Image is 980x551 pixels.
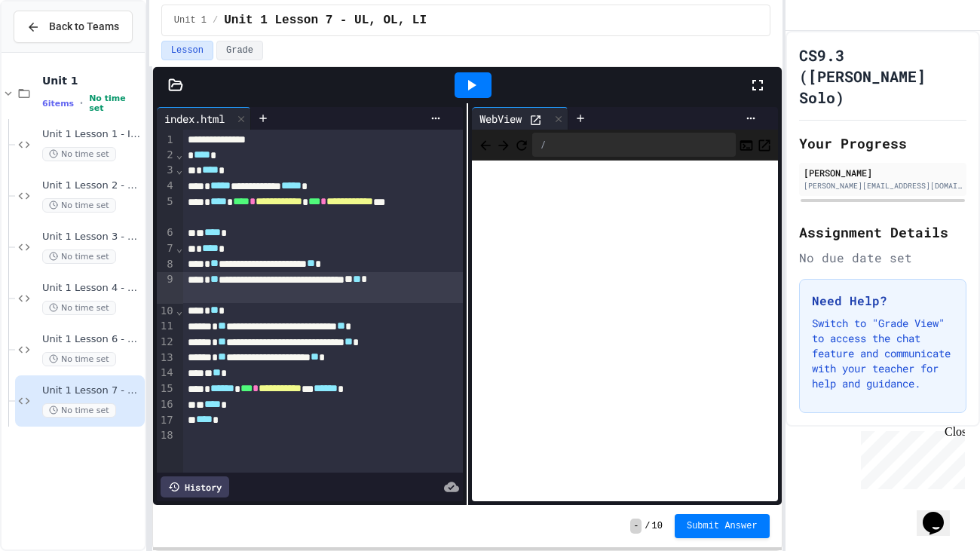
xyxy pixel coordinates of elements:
[799,44,966,108] h1: CS9.3 ([PERSON_NAME] Solo)
[157,413,176,429] div: 17
[812,316,954,391] p: Switch to "Grade View" to access the chat feature and communicate with your teacher for help and ...
[161,41,213,60] button: Lesson
[157,148,176,164] div: 2
[799,249,966,267] div: No due date set
[42,282,142,295] span: Unit 1 Lesson 4 - Headlines Lab
[757,136,772,154] button: Open in new tab
[804,166,962,179] div: [PERSON_NAME]
[42,384,142,397] span: Unit 1 Lesson 7 - UL, OL, LI
[472,111,529,127] div: WebView
[157,107,251,130] div: index.html
[799,222,966,243] h2: Assignment Details
[630,519,642,534] span: -
[216,41,263,60] button: Grade
[917,491,965,536] iframe: chat widget
[176,148,183,161] span: Fold line
[472,107,568,130] div: WebView
[42,128,142,141] span: Unit 1 Lesson 1 - IDE Interaction
[80,97,83,109] span: •
[478,135,493,154] span: Back
[532,133,736,157] div: /
[157,163,176,179] div: 3
[157,194,176,225] div: 5
[157,111,232,127] div: index.html
[161,476,229,497] div: History
[89,93,142,113] span: No time set
[739,136,754,154] button: Console
[472,161,778,502] iframe: Web Preview
[42,198,116,213] span: No time set
[174,14,207,26] span: Unit 1
[157,350,176,366] div: 13
[157,241,176,257] div: 7
[514,136,529,154] button: Refresh
[42,333,142,346] span: Unit 1 Lesson 6 - Stations Activity
[14,11,133,43] button: Back to Teams
[42,74,142,87] span: Unit 1
[687,520,758,532] span: Submit Answer
[42,231,142,243] span: Unit 1 Lesson 3 - Headers and Paragraph tags
[812,292,954,310] h3: Need Help?
[42,352,116,366] span: No time set
[645,520,650,532] span: /
[157,366,176,381] div: 14
[176,242,183,254] span: Fold line
[157,304,176,320] div: 10
[42,301,116,315] span: No time set
[157,335,176,350] div: 12
[224,11,427,29] span: Unit 1 Lesson 7 - UL, OL, LI
[176,305,183,317] span: Fold line
[804,180,962,191] div: [PERSON_NAME][EMAIL_ADDRESS][DOMAIN_NAME]
[6,6,104,96] div: Chat with us now!Close
[49,19,119,35] span: Back to Teams
[42,403,116,418] span: No time set
[157,381,176,397] div: 15
[157,428,176,443] div: 18
[157,272,176,303] div: 9
[42,179,142,192] span: Unit 1 Lesson 2 - HTML Doc Setup
[652,520,663,532] span: 10
[176,164,183,176] span: Fold line
[42,249,116,264] span: No time set
[42,147,116,161] span: No time set
[157,257,176,273] div: 8
[157,179,176,194] div: 4
[157,225,176,241] div: 6
[496,135,511,154] span: Forward
[42,99,74,109] span: 6 items
[157,319,176,335] div: 11
[855,425,965,489] iframe: chat widget
[157,397,176,413] div: 16
[675,514,770,538] button: Submit Answer
[157,133,176,148] div: 1
[213,14,218,26] span: /
[799,133,966,154] h2: Your Progress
